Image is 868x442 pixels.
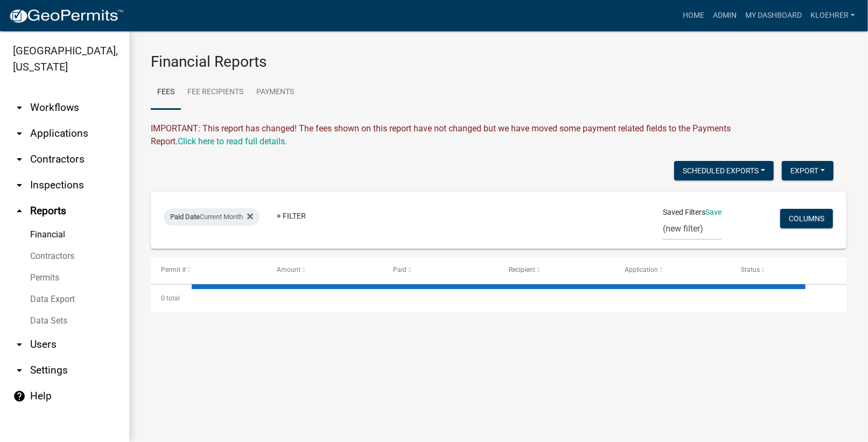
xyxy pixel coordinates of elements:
i: arrow_drop_up [13,205,26,218]
datatable-header-cell: Paid [383,257,499,283]
span: Paid Date [170,213,200,221]
i: arrow_drop_down [13,127,26,140]
div: Current Month [164,208,260,226]
a: Admin [709,5,741,26]
a: kloehrer [806,5,859,26]
wm-modal-confirm: Upcoming Changes to Daily Fees Report [178,136,287,146]
button: Export [782,161,834,180]
a: Fee Recipients [181,75,250,110]
a: + Filter [268,206,314,226]
button: Columns [780,209,833,228]
div: IMPORTANT: This report has changed! The fees shown on this report have not changed but we have mo... [151,122,846,148]
i: arrow_drop_down [13,338,26,351]
div: 0 total [151,285,846,312]
span: Paid [393,266,407,273]
i: help [13,390,26,403]
h3: Financial Reports [151,53,846,71]
span: Permit # [161,266,186,273]
a: My Dashboard [741,5,806,26]
datatable-header-cell: Amount [267,257,382,283]
a: Payments [250,75,300,110]
a: Click here to read full details. [178,136,287,146]
span: Recipient [509,266,535,273]
span: Saved Filters [663,207,705,218]
datatable-header-cell: Application [614,257,730,283]
a: Save [705,208,722,216]
datatable-header-cell: Status [731,257,846,283]
datatable-header-cell: Permit # [151,257,267,283]
span: Status [741,266,760,273]
i: arrow_drop_down [13,101,26,114]
a: Home [678,5,709,26]
i: arrow_drop_down [13,153,26,166]
i: arrow_drop_down [13,364,26,377]
a: Fees [151,75,181,110]
i: arrow_drop_down [13,179,26,192]
button: Scheduled Exports [674,161,774,180]
datatable-header-cell: Recipient [499,257,614,283]
span: Application [625,266,659,273]
span: Amount [277,266,301,273]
